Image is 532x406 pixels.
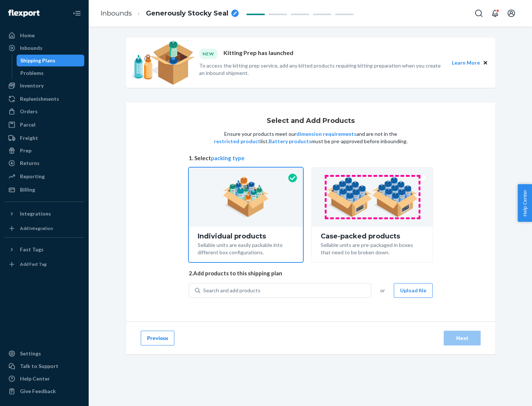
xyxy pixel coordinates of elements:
div: Search and add products [203,287,260,294]
div: Reporting [20,173,45,180]
button: Open account menu [504,6,519,21]
div: Next [450,334,474,342]
a: Orders [4,106,84,117]
a: Talk to Support [4,360,84,372]
button: Learn More [452,59,480,67]
div: Home [20,32,35,39]
img: Flexport logo [8,10,40,17]
div: Orders [20,108,38,115]
div: Shipping Plans [20,57,55,64]
button: Fast Tags [4,244,84,255]
div: Add Fast Tag [20,261,47,267]
div: Problems [20,69,44,77]
a: Shipping Plans [17,55,85,66]
div: Sellable units are pre-packaged in boxes that need to be broken down. [321,240,424,256]
div: Add Integration [20,225,53,231]
button: Previous [141,331,174,345]
button: Open notifications [488,6,502,21]
span: Generously Stocky Seal [146,9,228,18]
ol: breadcrumbs [95,3,245,24]
div: Inbounds [20,44,42,52]
img: case-pack.59cecea509d18c883b923b81aeac6d0b.png [326,177,418,217]
img: individual-pack.facf35554cb0f1810c75b2bd6df2d64e.png [223,177,269,217]
p: To access the kitting prep service, add any kitted products requiring kitting preparation when yo... [199,62,445,77]
button: Battery products [269,138,311,145]
a: Help Center [4,373,84,385]
p: Ensure your products meet our and are not in the list. must be pre-approved before inbounding. [213,130,408,145]
button: Open Search Box [471,6,486,21]
a: Reporting [4,171,84,182]
button: Close Navigation [69,6,84,21]
button: Help Center [518,184,532,222]
div: Returns [20,159,40,167]
div: Talk to Support [20,362,58,370]
a: Freight [4,132,84,144]
a: Prep [4,145,84,156]
a: Returns [4,157,84,169]
div: Replenishments [20,95,59,103]
a: Home [4,30,84,41]
div: Prep [20,147,31,154]
span: 1. Select [189,154,433,162]
div: Help Center [20,375,50,382]
a: Problems [17,67,85,79]
div: Give Feedback [20,388,56,395]
a: Replenishments [4,93,84,105]
div: Freight [20,134,38,142]
button: packing type [211,154,245,162]
div: Case-packed products [321,233,424,240]
a: Add Fast Tag [4,258,84,270]
button: Upload file [394,283,433,298]
span: or [380,287,385,294]
button: restricted product [214,138,260,145]
h1: Select and Add Products [267,117,355,125]
button: Give Feedback [4,385,84,397]
a: Settings [4,348,84,359]
div: NEW [199,49,218,59]
a: Add Integration [4,223,84,234]
a: Inbounds [100,9,132,17]
div: Integrations [20,210,51,217]
a: Parcel [4,119,84,131]
div: Sellable units are easily packable into different box configurations. [198,240,294,256]
p: Kitting Prep has launched [224,49,293,59]
button: Next [444,331,481,345]
div: Settings [20,350,41,357]
a: Billing [4,184,84,196]
div: Billing [20,186,35,193]
button: Integrations [4,208,84,220]
a: Inventory [4,80,84,92]
div: Parcel [20,121,35,128]
div: Individual products [198,233,294,240]
button: dimension requirements [296,130,357,138]
span: 2. Add products to this shipping plan [189,269,433,277]
div: Fast Tags [20,246,44,253]
div: Inventory [20,82,44,89]
button: Close [481,59,490,67]
a: Inbounds [4,42,84,54]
